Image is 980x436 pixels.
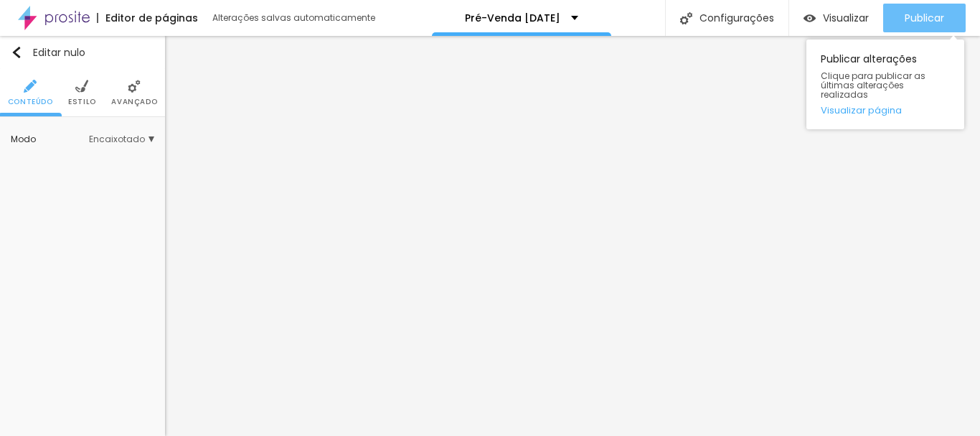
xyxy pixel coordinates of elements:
[821,106,950,115] a: Visualizar página
[89,133,145,145] font: Encaixotado
[823,11,869,25] font: Visualizar
[699,11,774,25] font: Configurações
[465,11,560,25] font: Pré-Venda [DATE]
[212,11,375,24] font: Alterações salvas automaticamente
[68,96,96,107] font: Estilo
[680,12,692,24] img: Ícone
[804,12,816,24] img: view-1.svg
[11,133,36,145] font: Modo
[33,45,85,60] font: Editar nulo
[821,52,917,66] font: Publicar alterações
[11,47,22,58] img: Ícone
[75,80,88,93] img: Ícone
[821,70,925,101] font: Clique para publicar as últimas alterações realizadas
[821,103,902,117] font: Visualizar página
[128,80,141,93] img: Ícone
[905,11,944,25] font: Publicar
[789,4,883,32] button: Visualizar
[165,36,980,436] iframe: Editor
[8,96,53,107] font: Conteúdo
[105,11,198,25] font: Editor de páginas
[111,96,157,107] font: Avançado
[883,4,966,32] button: Publicar
[24,80,37,93] img: Ícone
